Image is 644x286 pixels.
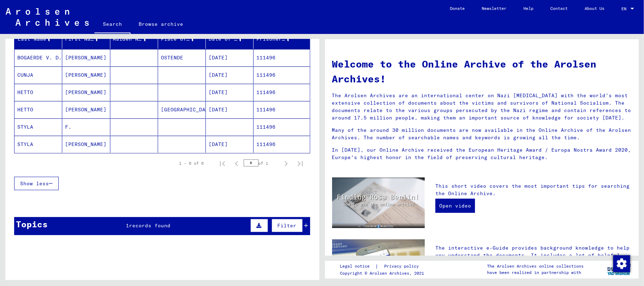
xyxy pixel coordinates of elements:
button: Next page [279,156,293,170]
div: Topics [16,218,48,230]
h1: Welcome to the Online Archive of the Arolsen Archives! [332,57,632,86]
mat-cell: HETTO [14,84,62,101]
span: Filter [278,222,297,229]
p: Copyright © Arolsen Archives, 2021 [340,270,427,276]
mat-cell: [DATE] [206,84,254,101]
p: In [DATE], our Online Archive received the European Heritage Award / Europa Nostra Award 2020, Eu... [332,146,632,161]
mat-cell: 111496 [254,49,309,66]
mat-cell: BOGAERDE V. D. [14,49,62,66]
a: Legal notice [340,263,375,270]
mat-cell: STYLA [14,136,62,153]
span: Show less [20,180,49,187]
mat-cell: [DATE] [206,101,254,118]
mat-cell: 111496 [254,101,309,118]
div: | [340,263,427,270]
div: 1 – 6 of 6 [179,160,204,167]
div: Change consent [613,255,630,272]
button: First page [215,156,230,170]
a: Privacy policy [378,263,427,270]
img: Arolsen_neg.svg [6,8,89,26]
span: EN [621,6,629,11]
mat-cell: [DATE] [206,49,254,66]
p: The interactive e-Guide provides background knowledge to help you understand the documents. It in... [435,244,632,274]
a: Search [94,16,130,34]
button: Filter [272,219,303,232]
mat-cell: [GEOGRAPHIC_DATA] [158,101,206,118]
mat-cell: [DATE] [206,66,254,83]
mat-cell: [DATE] [206,136,254,153]
button: Show less [14,177,59,190]
a: Browse archive [130,16,192,33]
p: The Arolsen Archives are an international center on Nazi [MEDICAL_DATA] with the world’s most ext... [332,92,632,122]
div: of 1 [244,160,279,167]
mat-cell: CUNJA [14,66,62,83]
mat-cell: [PERSON_NAME] [62,136,110,153]
mat-cell: [PERSON_NAME] [62,101,110,118]
p: have been realized in partnership with [487,269,584,276]
p: Many of the around 30 million documents are now available in the Online Archive of the Arolsen Ar... [332,127,632,141]
img: video.jpg [332,177,425,228]
mat-cell: OSTENDE [158,49,206,66]
mat-cell: [PERSON_NAME] [62,66,110,83]
span: records found [129,222,170,229]
mat-cell: 111496 [254,66,309,83]
mat-cell: 111496 [254,84,309,101]
img: yv_logo.png [606,261,632,278]
button: Previous page [230,156,244,170]
mat-cell: [PERSON_NAME] [62,84,110,101]
span: 1 [126,222,129,229]
p: This short video covers the most important tips for searching the Online Archive. [435,182,632,197]
mat-cell: [PERSON_NAME] [62,49,110,66]
button: Last page [293,156,307,170]
mat-cell: F. [62,118,110,135]
a: Open video [435,199,475,213]
mat-cell: HETTO [14,101,62,118]
p: The Arolsen Archives online collections [487,263,584,269]
img: Change consent [613,255,630,272]
mat-cell: 111496 [254,136,309,153]
mat-cell: 111496 [254,118,309,135]
mat-cell: STYLA [14,118,62,135]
